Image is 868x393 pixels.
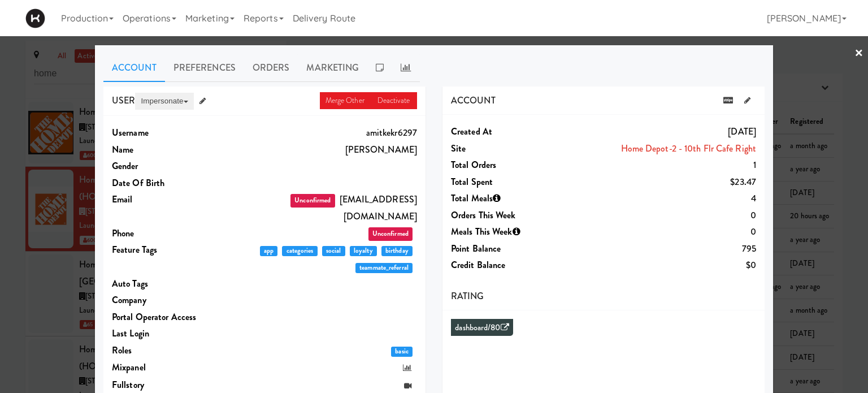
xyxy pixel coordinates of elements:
a: × [854,36,863,71]
dt: Company [112,292,234,309]
dd: [PERSON_NAME] [234,141,417,158]
dd: [EMAIL_ADDRESS][DOMAIN_NAME] [234,191,417,224]
span: loyalty [350,246,377,256]
dt: Roles [112,342,234,359]
a: Orders [244,54,298,82]
dd: 0 [573,207,756,224]
a: Marketing [298,54,367,82]
dt: Auto Tags [112,275,234,292]
dt: Meals This Week [451,223,573,240]
span: Unconfirmed [368,227,413,241]
span: basic [391,347,413,357]
dt: Total Spent [451,174,573,191]
dt: Last login [112,325,234,342]
dd: 1 [573,157,756,174]
span: birthday [381,246,413,256]
dt: Date Of Birth [112,175,234,192]
a: Home Depot-2 - 10th Flr Cafe Right [621,142,756,155]
dd: amitkekr6297 [234,124,417,141]
a: Deactivate [372,92,417,109]
span: ACCOUNT [451,94,496,107]
dt: Feature Tags [112,241,234,258]
dt: Name [112,141,234,158]
dd: $0 [573,257,756,274]
span: teammate_referral [355,263,413,273]
dd: 795 [573,240,756,257]
dd: 0 [573,223,756,240]
dd: [DATE] [573,123,756,140]
a: Merge Other [320,92,372,109]
button: Impersonate [135,93,193,110]
span: Unconfirmed [290,194,335,208]
a: Account [103,54,165,82]
dt: Credit Balance [451,257,573,274]
span: USER [112,94,135,107]
dt: Total Meals [451,190,573,207]
dt: Orders This Week [451,207,573,224]
dd: $23.47 [573,174,756,191]
span: RATING [451,290,484,303]
dt: Point Balance [451,240,573,257]
dt: Phone [112,225,234,242]
dt: Email [112,191,234,208]
span: categories [282,246,317,256]
a: Preferences [165,54,244,82]
dt: Gender [112,158,234,175]
img: Micromart [25,8,45,28]
dt: Portal Operator Access [112,309,234,326]
dt: Mixpanel [112,359,234,376]
dd: 4 [573,190,756,207]
dt: Created at [451,123,573,140]
span: app [260,246,278,256]
dt: Site [451,140,573,157]
dt: Username [112,124,234,141]
dt: Total Orders [451,157,573,174]
span: social [322,246,345,256]
a: dashboard/80 [455,322,509,334]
